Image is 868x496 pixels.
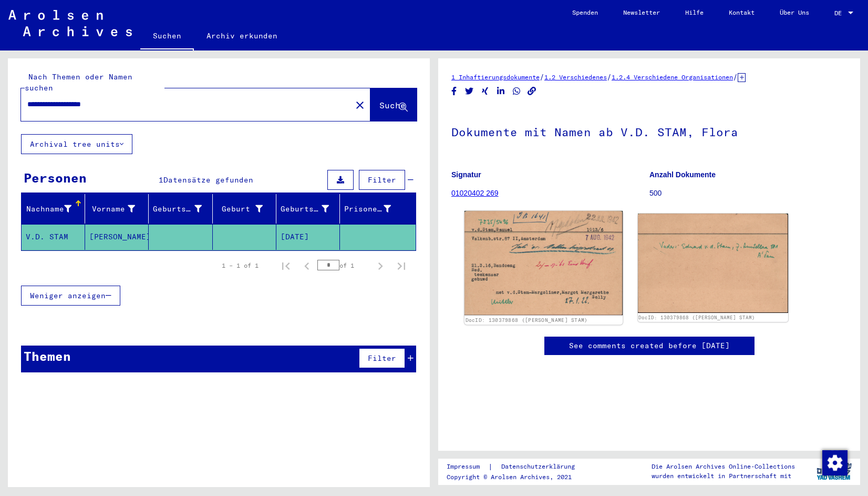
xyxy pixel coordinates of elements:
[153,204,201,215] div: Geburtsname
[652,471,795,481] p: wurden entwickelt in Partnerschaft mit
[276,224,340,250] mat-cell: [DATE]
[24,347,71,366] div: Themen
[391,255,412,276] button: Last page
[149,194,212,224] mat-header-cell: Geburtsname
[22,194,85,224] mat-header-cell: Nachname
[368,175,396,185] span: Filter
[449,85,460,98] button: Share on Facebook
[451,170,481,179] b: Signatur
[638,214,789,313] img: 002.jpg
[480,85,491,98] button: Share on Xing
[493,461,587,472] a: Datenschutzerklärung
[276,194,340,224] mat-header-cell: Geburtsdatum
[163,175,253,185] span: Datensätze gefunden
[612,73,733,81] a: 1.2.4 Verschiedene Organisationen
[344,200,404,217] div: Prisoner #
[24,168,87,187] div: Personen
[281,204,329,215] div: Geburtsdatum
[370,88,417,121] button: Suche
[8,10,132,36] img: Arolsen_neg.svg
[607,72,612,82] span: /
[466,317,588,323] a: DocID: 130379868 ([PERSON_NAME] STAM)
[21,286,120,306] button: Weniger anzeigen
[21,134,132,154] button: Archival tree units
[649,170,716,179] b: Anzahl Dokumente
[140,23,194,50] a: Suchen
[495,85,507,98] button: Share on LinkedIn
[340,194,416,224] mat-header-cell: Prisoner #
[296,255,317,276] button: Previous page
[317,260,370,270] div: of 1
[447,472,587,482] p: Copyright © Arolsen Archives, 2021
[89,200,148,217] div: Vorname
[85,194,149,224] mat-header-cell: Vorname
[359,170,405,190] button: Filter
[814,458,854,484] img: yv_logo.png
[652,462,795,471] p: Die Arolsen Archives Online-Collections
[526,85,538,98] button: Copy link
[451,73,540,81] a: 1 Inhaftierungsdokumente
[26,204,71,215] div: Nachname
[464,85,475,98] button: Share on Twitter
[159,175,163,185] span: 1
[447,461,587,472] div: |
[359,348,405,368] button: Filter
[349,94,370,115] button: Clear
[89,204,135,215] div: Vorname
[540,72,544,82] span: /
[638,315,755,320] a: DocID: 130379868 ([PERSON_NAME] STAM)
[649,188,847,199] p: 500
[25,72,132,93] mat-label: Nach Themen oder Namen suchen
[344,204,391,215] div: Prisoner #
[544,73,607,81] a: 1.2 Verschiedenes
[194,23,290,48] a: Archiv erkunden
[451,189,499,197] a: 01020402 269
[354,99,366,112] mat-icon: close
[464,211,623,316] img: 001.jpg
[85,224,149,250] mat-cell: [PERSON_NAME]
[217,200,276,217] div: Geburt‏
[379,100,406,110] span: Suche
[447,461,488,472] a: Impressum
[26,200,85,217] div: Nachname
[822,450,848,475] img: Zustimmung ändern
[451,108,847,154] h1: Dokumente mit Namen ab V.D. STAM, Flora
[370,255,391,276] button: Next page
[22,224,85,250] mat-cell: V.D. STAM
[30,291,106,300] span: Weniger anzeigen
[733,72,738,82] span: /
[511,85,522,98] button: Share on WhatsApp
[222,261,259,270] div: 1 – 1 of 1
[368,353,396,363] span: Filter
[217,204,263,215] div: Geburt‏
[569,340,730,351] a: See comments created before [DATE]
[213,194,276,224] mat-header-cell: Geburt‏
[281,200,342,217] div: Geburtsdatum
[275,255,296,276] button: First page
[834,9,846,17] span: DE
[153,200,214,217] div: Geburtsname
